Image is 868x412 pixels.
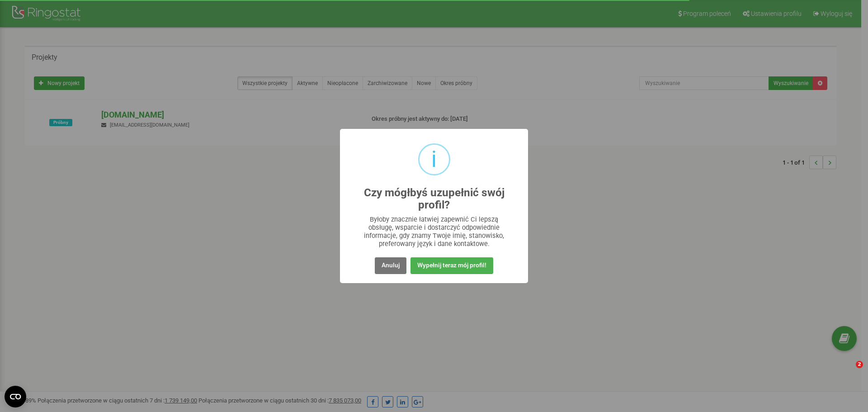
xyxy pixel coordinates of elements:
[410,257,493,274] button: Wypełnij teraz mój profil!
[358,187,510,211] h2: Czy mógłbyś uzupełnić swój profil?
[856,361,863,368] span: 2
[375,257,406,274] button: Anuluj
[837,361,859,383] iframe: Intercom live chat
[5,386,26,407] button: Open CMP widget
[358,215,510,248] div: Byłoby znacznie łatwiej zapewnić Ci lepszą obsługę, wsparcie i dostarczyć odpowiednie informacje,...
[431,145,437,174] div: i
